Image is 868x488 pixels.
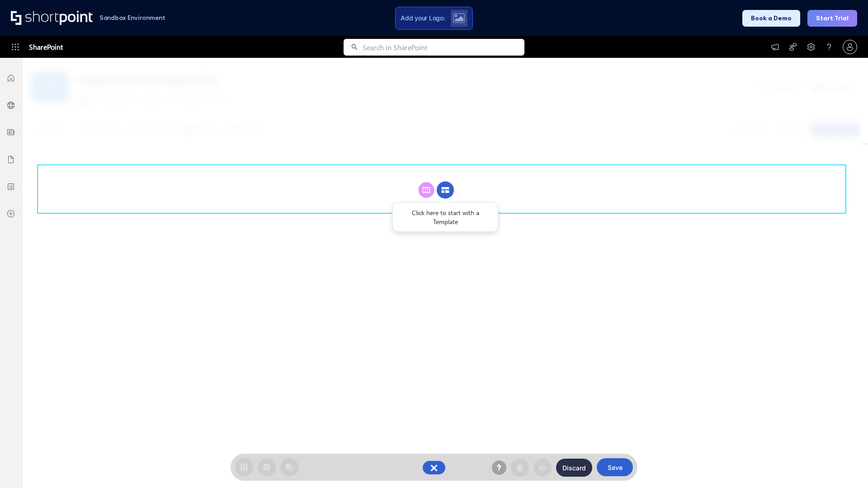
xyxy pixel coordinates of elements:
[597,458,633,476] button: Save
[99,15,165,20] h1: Sandbox Environment
[823,445,868,488] iframe: Chat Widget
[29,36,63,58] span: SharePoint
[742,10,800,27] button: Book a Demo
[556,459,592,477] button: Discard
[363,39,524,56] input: Search in SharePoint
[401,14,445,22] span: Add your Logo:
[807,10,857,27] button: Start Trial
[453,13,465,23] img: Upload logo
